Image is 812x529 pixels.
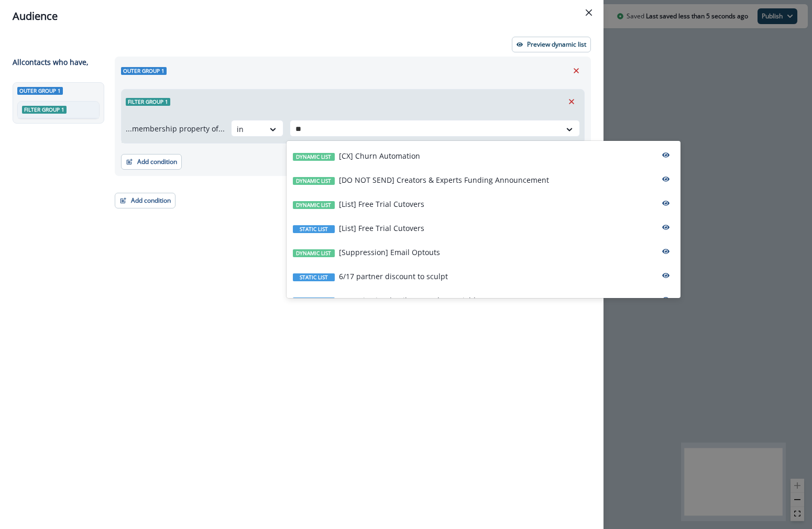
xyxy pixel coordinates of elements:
[580,4,597,21] button: Close
[293,153,335,161] span: Dynamic list
[293,201,335,209] span: Dynamic list
[527,41,586,48] p: Preview dynamic list
[657,147,674,163] button: preview
[293,225,335,233] span: Static list
[657,195,674,211] button: preview
[121,67,167,75] span: Outer group 1
[657,292,674,307] button: preview
[657,171,674,187] button: preview
[512,37,591,52] button: Preview dynamic list
[126,98,170,106] span: Filter group 1
[293,297,335,305] span: Static list
[339,223,424,234] p: [List] Free Trial Cutovers
[339,199,424,210] p: [List] Free Trial Cutovers
[115,193,175,208] button: Add condition
[121,154,182,170] button: Add condition
[563,94,580,109] button: Remove
[13,8,591,24] div: Audience
[22,106,67,114] span: Filter group 1
[568,63,585,79] button: Remove
[339,247,440,258] p: [Suppression] Email Optouts
[339,295,479,306] p: 8/9 Activation | Fail to complete 5 Fields
[293,249,335,257] span: Dynamic list
[657,268,674,283] button: preview
[339,174,549,185] p: [DO NOT SEND] Creators & Experts Funding Announcement
[657,219,674,235] button: preview
[293,273,335,281] span: Static list
[339,150,420,161] p: [CX] Churn Automation
[13,57,89,68] p: All contact s who have,
[657,244,674,259] button: preview
[126,123,225,134] p: ...membership property of...
[17,87,63,95] span: Outer group 1
[339,271,448,282] p: 6/17 partner discount to sculpt
[293,177,335,185] span: Dynamic list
